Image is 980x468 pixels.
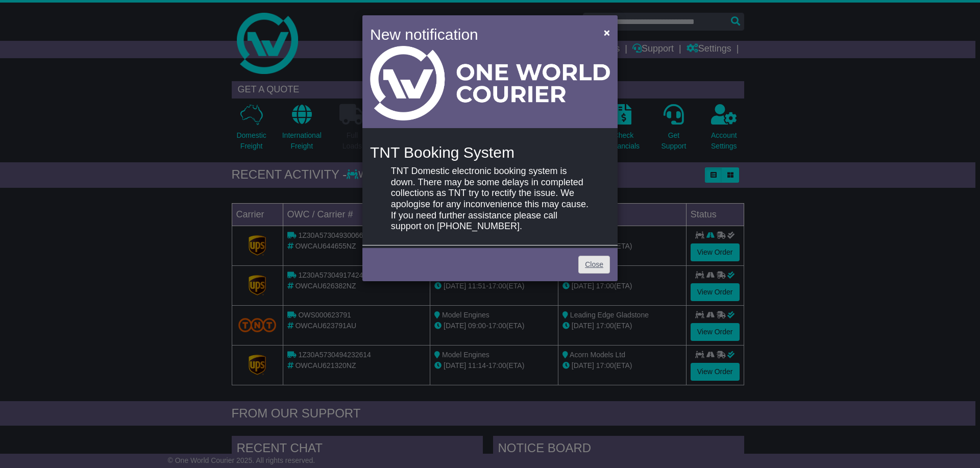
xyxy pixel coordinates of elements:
[370,23,589,46] h4: New notification
[370,46,610,120] img: Light
[391,166,589,232] p: TNT Domestic electronic booking system is down. There may be some delays in completed collections...
[599,22,615,43] button: Close
[604,27,610,38] span: ×
[578,256,610,274] a: Close
[370,144,610,161] h4: TNT Booking System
